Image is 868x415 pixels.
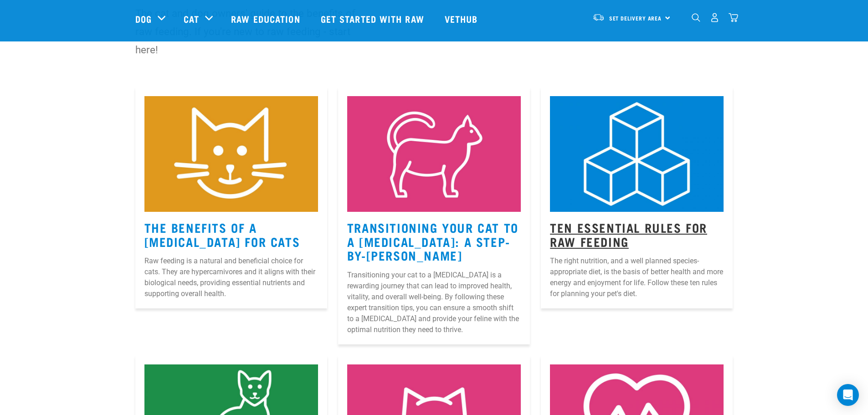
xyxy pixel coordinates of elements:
[550,96,724,212] img: 1.jpg
[550,256,724,299] p: The right nutrition, and a well planned species-appropriate diet, is the basis of better health a...
[144,256,318,299] p: Raw feeding is a natural and beneficial choice for cats. They are hypercarnivores and it aligns w...
[144,224,300,245] a: The Benefits Of A [MEDICAL_DATA] For Cats
[550,224,707,245] a: Ten Essential Rules for Raw Feeding
[609,17,662,20] span: Set Delivery Area
[592,13,605,21] img: van-moving.png
[436,0,489,37] a: Vethub
[222,0,311,37] a: Raw Education
[347,96,521,212] img: Instagram_Core-Brand_Wildly-Good-Nutrition-13.jpg
[135,12,152,26] a: Dog
[184,12,199,26] a: Cat
[729,13,738,22] img: home-icon@2x.png
[144,96,318,212] img: Instagram_Core-Brand_Wildly-Good-Nutrition-2.jpg
[692,13,700,22] img: home-icon-1@2x.png
[710,13,719,22] img: user.png
[312,0,436,37] a: Get started with Raw
[837,384,859,406] div: Open Intercom Messenger
[347,224,519,258] a: Transitioning Your Cat to a [MEDICAL_DATA]: A Step-by-[PERSON_NAME]
[347,270,521,335] p: Transitioning your cat to a [MEDICAL_DATA] is a rewarding journey that can lead to improved healt...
